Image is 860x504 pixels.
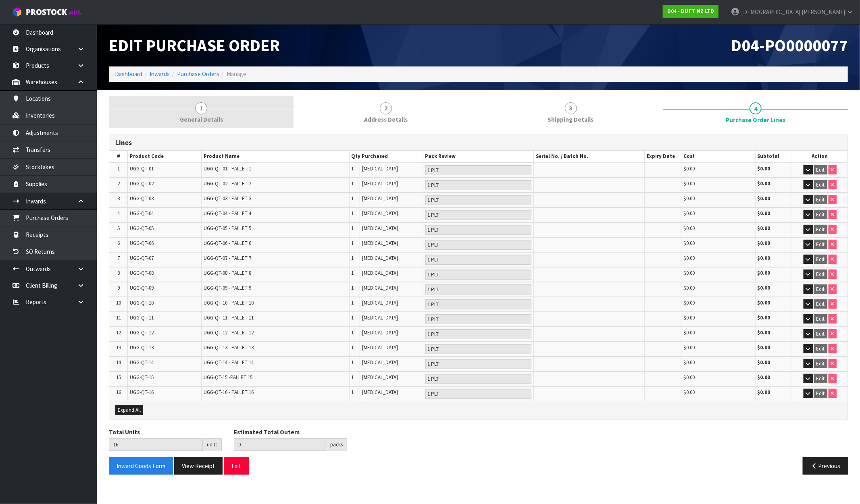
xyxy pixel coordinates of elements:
span: UGG-QT-11 [130,314,154,321]
span: UGG-QT-10 [130,299,154,306]
input: Total Units [109,438,203,451]
span: UGG-QT-14 - PALLET 14 [204,359,254,366]
strong: $0.00 [758,299,770,306]
button: Edit [814,299,827,309]
span: 1 [352,255,354,261]
a: Dashboard [115,70,142,78]
span: 6 [117,240,120,247]
strong: $0.00 [758,195,770,202]
span: 1 [352,359,354,366]
div: packs [326,438,347,451]
span: 1 [352,389,354,396]
input: Pack Review [425,284,532,295]
span: 11 [116,314,121,321]
span: 1 [352,374,354,381]
span: UGG-QT-16 [130,389,154,396]
th: Action [792,151,848,162]
span: $0.00 [683,210,695,217]
span: $0.00 [683,270,695,276]
span: 2 [380,102,392,114]
span: 5 [117,225,120,232]
button: Inward Goods Form [109,457,173,475]
span: $0.00 [683,299,695,306]
button: Edit [814,180,827,190]
span: UGG-QT-08 [130,270,154,276]
span: $0.00 [683,314,695,321]
span: [MEDICAL_DATA] [362,284,398,291]
th: Serial No. / Batch No. [534,151,645,162]
strong: $0.00 [758,240,770,247]
span: ProStock [26,7,67,17]
input: Pack Review [425,225,532,235]
span: $0.00 [683,195,695,202]
span: 1 [352,329,354,336]
span: UGG-QT-15 [130,374,154,381]
button: Edit [814,210,827,220]
span: UGG-QT-06 [130,240,154,247]
input: Pack Review [425,180,532,190]
strong: $0.00 [758,329,770,336]
th: Product Name [202,151,349,162]
span: [MEDICAL_DATA] [362,195,398,202]
strong: $0.00 [758,284,770,291]
input: Pack Review [425,195,532,205]
strong: D04 - DUTT NZ LTD [667,8,714,15]
span: UGG-QT-13 - PALLET 13 [204,344,254,351]
span: 7 [117,255,120,261]
button: Edit [814,389,827,398]
strong: $0.00 [758,270,770,276]
strong: $0.00 [758,225,770,232]
button: Edit [814,225,827,234]
span: UGG-QT-09 - PALLET 9 [204,284,251,291]
button: Edit [814,374,827,384]
input: Pack Review [425,314,532,324]
span: 4 [750,102,762,114]
input: Pack Review [425,255,532,265]
span: [MEDICAL_DATA] [362,344,398,351]
span: UGG-QT-01 - PALLET 1 [204,165,251,172]
span: [MEDICAL_DATA] [362,255,398,261]
th: Product Code [128,151,202,162]
span: UGG-QT-05 [130,225,154,232]
input: Pack Review [425,329,532,339]
span: UGG-QT-03 - PALLET 3 [204,195,251,202]
span: UGG-QT-06 - PALLET 6 [204,240,251,247]
span: UGG-QT-03 [130,195,154,202]
span: 16 [116,389,121,396]
span: $0.00 [683,180,695,187]
strong: $0.00 [758,210,770,217]
button: Edit [814,329,827,339]
input: Pack Review [425,210,532,220]
span: UGG-QT-02 [130,180,154,187]
th: Expiry Date [644,151,681,162]
span: UGG-QT-11 - PALLET 11 [204,314,254,321]
button: View Receipt [174,457,223,475]
span: [MEDICAL_DATA] [362,225,398,232]
span: UGG-QT-05 - PALLET 5 [204,225,251,232]
span: [MEDICAL_DATA] [362,359,398,366]
span: 1 [352,210,354,217]
span: [MEDICAL_DATA] [362,165,398,172]
span: 1 [352,165,354,172]
span: 12 [116,329,121,336]
span: 3 [565,102,577,114]
span: 1 [352,240,354,247]
span: 15 [116,374,121,381]
input: Pack Review [425,344,532,354]
span: $0.00 [683,255,695,261]
span: $0.00 [683,359,695,366]
span: 1 [352,195,354,202]
span: UGG-QT-01 [130,165,154,172]
span: 1 [352,314,354,321]
span: UGG-QT-08 - PALLET 8 [204,270,251,276]
button: Edit [814,359,827,369]
span: Shipping Details [548,115,594,124]
span: [MEDICAL_DATA] [362,329,398,336]
span: UGG-QT-15 -PALLET 15 [204,374,252,381]
span: General Details [180,115,223,124]
button: Edit [814,344,827,354]
span: UGG-QT-02 - PALLET 2 [204,180,251,187]
img: cube-alt.png [12,7,22,17]
span: 1 [352,344,354,351]
span: 9 [117,284,120,291]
